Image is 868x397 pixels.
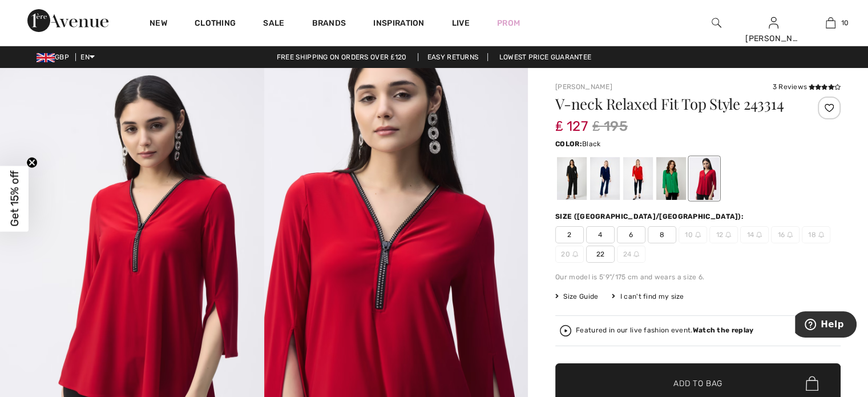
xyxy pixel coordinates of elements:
div: Midnight Blue [590,157,620,200]
div: 3 Reviews [772,82,841,92]
h1: V-neck Relaxed Fit Top Style 243314 [555,97,793,111]
iframe: Opens a widget where you can find more information [795,311,857,340]
div: Featured in our live fashion event. [576,327,753,334]
span: 22 [586,246,615,263]
a: New [150,18,167,30]
div: [PERSON_NAME] [745,33,801,45]
img: Watch the replay [560,325,571,336]
img: ring-m.svg [633,251,639,257]
img: ring-m.svg [787,232,793,238]
span: 24 [617,246,645,263]
div: I can't find my size [612,291,684,302]
a: Brands [312,18,346,30]
a: Free shipping on orders over ₤120 [268,53,416,61]
span: 12 [709,226,738,243]
div: Our model is 5'9"/175 cm and wears a size 6. [555,272,841,282]
img: ring-m.svg [725,232,731,238]
div: Size ([GEOGRAPHIC_DATA]/[GEOGRAPHIC_DATA]): [555,211,746,222]
a: Lowest Price Guarantee [490,53,601,61]
img: My Info [769,16,778,30]
span: 18 [802,226,830,243]
a: Clothing [195,18,236,30]
img: Bag.svg [806,376,818,391]
a: Sale [263,18,284,30]
img: 1ère Avenue [27,9,108,32]
span: Get 15% off [8,171,21,227]
span: 10 [679,226,707,243]
button: Close teaser [26,157,38,168]
a: [PERSON_NAME] [555,83,612,91]
div: Radiant red [689,157,719,200]
img: My Bag [826,16,835,30]
span: 2 [555,226,584,243]
span: Size Guide [555,291,598,302]
img: UK Pound [37,53,55,62]
a: 10 [802,16,858,30]
a: Prom [497,17,520,29]
img: search the website [712,16,721,30]
span: 6 [617,226,645,243]
div: Envy [656,157,686,200]
span: ₤ 127 [555,107,588,134]
span: 8 [648,226,676,243]
img: ring-m.svg [818,232,824,238]
span: Add to Bag [673,378,722,390]
span: GBP [37,53,74,61]
span: EN [80,53,95,61]
span: 10 [841,18,849,28]
div: Black [557,157,587,200]
span: Black [582,140,601,148]
span: ₤ 195 [592,116,628,137]
img: ring-m.svg [756,232,762,238]
strong: Watch the replay [693,326,754,334]
span: Inspiration [373,18,424,30]
span: Color: [555,140,582,148]
span: 20 [555,246,584,263]
div: Lipstick Red 173 [623,157,653,200]
img: ring-m.svg [572,251,578,257]
a: Easy Returns [418,53,488,61]
span: 14 [740,226,769,243]
span: 16 [771,226,800,243]
a: Live [452,17,470,29]
a: Sign In [769,17,778,28]
span: 4 [586,226,615,243]
img: ring-m.svg [695,232,701,238]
